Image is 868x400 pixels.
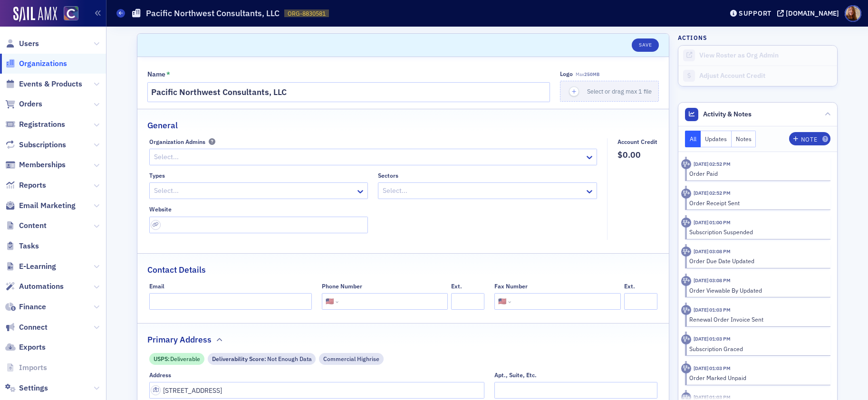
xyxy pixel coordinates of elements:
div: Name [147,70,165,79]
span: Reports [19,180,46,190]
a: Registrations [5,119,65,130]
div: Note [801,137,817,142]
a: Content [5,220,47,231]
span: $0.00 [617,149,657,161]
button: Save [632,38,659,52]
a: Settings [5,383,48,393]
div: Account Credit [617,138,657,145]
div: [DOMAIN_NAME] [786,9,839,18]
div: Adjust Account Credit [699,72,832,80]
span: Memberships [19,160,66,170]
div: 🇺🇸 [326,296,334,306]
div: Fax Number [494,283,528,290]
div: Website [149,206,172,213]
div: Subscription Suspended [689,228,824,236]
a: Users [5,38,39,49]
span: Connect [19,322,48,333]
button: Notes [732,131,756,147]
div: Address [149,371,171,379]
div: Activity [681,247,691,257]
span: Exports [19,342,46,352]
div: Activity [681,334,691,344]
div: Activity [681,305,691,315]
h2: Primary Address [147,333,212,346]
span: Content [19,220,47,231]
span: Events & Products [19,79,82,89]
span: Tasks [19,241,39,251]
div: Activity [681,159,691,169]
img: SailAMX [13,7,57,22]
span: Profile [845,5,861,22]
span: Select or drag max 1 file [587,87,652,95]
div: USPS: Deliverable [149,353,204,365]
div: Order Viewable By Updated [689,286,824,295]
a: Finance [5,302,46,312]
a: Tasks [5,241,39,251]
span: 250MB [584,71,599,77]
time: 1/7/2025 01:03 PM [694,365,731,371]
abbr: This field is required [166,71,170,77]
div: Order Due Date Updated [689,257,824,265]
button: [DOMAIN_NAME] [777,10,842,17]
time: 1/7/2025 03:08 PM [694,248,731,255]
a: Adjust Account Credit [678,66,837,86]
div: 🇺🇸 [498,296,506,306]
a: Orders [5,99,42,109]
div: Ext. [624,283,635,290]
span: Deliverability Score : [212,354,267,363]
button: All [685,131,701,147]
div: Order Marked Unpaid [689,373,824,382]
span: ORG-8830581 [288,10,326,18]
div: Order Receipt Sent [689,199,824,207]
a: Reports [5,180,46,190]
span: Activity & Notes [703,109,752,119]
button: Note [789,132,830,145]
a: Email Marketing [5,200,76,211]
div: Subscription Graced [689,344,824,353]
h2: General [147,119,178,132]
a: Imports [5,362,47,373]
time: 3/8/2025 01:00 PM [694,219,731,226]
span: Registrations [19,119,65,130]
a: E-Learning [5,261,56,272]
a: Connect [5,322,48,333]
div: Order Paid [689,169,824,178]
time: 1/7/2025 01:03 PM [694,306,731,313]
div: Sectors [378,172,398,179]
time: 1/7/2025 03:08 PM [694,277,731,284]
div: Types [149,172,165,179]
a: Organizations [5,58,67,69]
img: SailAMX [64,6,78,21]
h1: Pacific Northwest Consultants, LLC [146,8,280,19]
span: Imports [19,362,47,373]
div: Commercial Highrise [319,353,384,365]
time: 4/24/2025 02:52 PM [694,190,731,196]
span: Finance [19,302,46,312]
div: Support [739,9,772,18]
div: Activity [681,218,691,228]
div: Apt., Suite, Etc. [494,371,537,379]
button: Updates [701,131,732,147]
span: Settings [19,383,48,393]
span: Orders [19,99,42,109]
time: 4/24/2025 02:52 PM [694,161,731,167]
div: Phone Number [322,283,362,290]
span: Organizations [19,58,67,69]
div: Organization Admins [149,138,205,145]
a: Memberships [5,160,66,170]
div: Deliverability Score: Not Enough Data [208,353,316,365]
span: Subscriptions [19,140,66,150]
a: Exports [5,342,46,352]
span: USPS : [154,354,171,363]
div: Activity [681,189,691,199]
div: Activity [681,276,691,286]
h2: Contact Details [147,264,206,276]
h4: Actions [678,33,707,42]
div: Logo [560,70,573,77]
span: Email Marketing [19,200,76,211]
button: Select or drag max 1 file [560,81,659,102]
span: E-Learning [19,261,56,272]
div: Activity [681,363,691,373]
a: Automations [5,281,64,292]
